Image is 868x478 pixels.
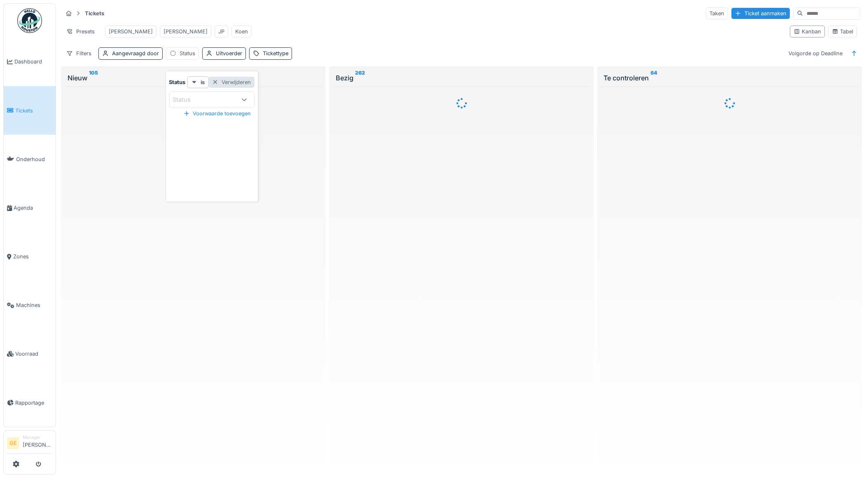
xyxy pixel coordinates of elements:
[63,26,98,37] div: Presets
[235,28,248,35] div: Koen
[23,434,52,441] div: Manager
[180,49,195,57] div: Status
[785,47,847,59] div: Volgorde op Deadline
[7,437,19,450] li: GE
[23,434,52,452] li: [PERSON_NAME]
[15,399,52,407] span: Rapportage
[14,204,52,212] span: Agenda
[604,73,856,83] div: Te controleren
[832,28,854,35] div: Tabel
[13,253,52,260] span: Zones
[794,28,821,35] div: Kanban
[17,8,42,33] img: Badge_color-CXgf-gQk.svg
[112,49,159,57] div: Aangevraagd door
[16,301,52,309] span: Machines
[180,108,255,119] div: Voorwaarde toevoegen
[209,77,255,88] div: Verwijderen
[82,9,108,17] strong: Tickets
[201,78,205,86] strong: is
[732,8,790,19] div: Ticket aanmaken
[263,49,288,57] div: Tickettype
[216,49,242,57] div: Uitvoerder
[16,155,52,163] span: Onderhoud
[68,73,319,83] div: Nieuw
[15,350,52,358] span: Voorraad
[651,73,657,83] sup: 64
[109,28,153,35] div: [PERSON_NAME]
[15,107,52,115] span: Tickets
[14,58,52,66] span: Dashboard
[355,73,365,83] sup: 262
[706,7,728,19] div: Taken
[218,28,225,35] div: JP
[63,47,95,59] div: Filters
[89,73,98,83] sup: 105
[164,28,208,35] div: [PERSON_NAME]
[173,95,203,104] div: Status
[169,78,186,86] strong: Status
[336,73,587,83] div: Bezig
